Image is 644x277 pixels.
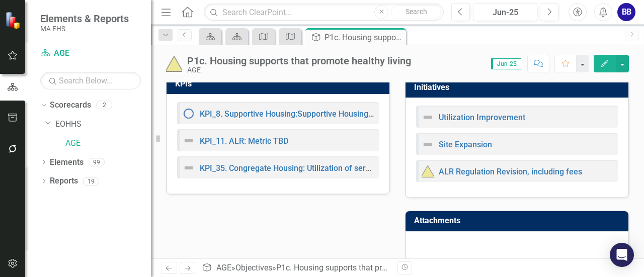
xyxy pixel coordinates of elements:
div: » » [202,262,390,274]
button: Jun-25 [473,3,537,21]
a: KPI_8. Supportive Housing:Supportive Housing Sites with a Supportive Housing Coordinator(%) [200,109,542,119]
h3: Attachments [414,216,623,225]
a: ALR Regulation Revision, including fees [439,167,582,176]
img: Not Defined [183,162,195,174]
span: Elements & Reports [40,13,129,25]
img: ClearPoint Strategy [5,11,23,29]
img: Not Defined [183,135,195,147]
a: Objectives [235,263,272,272]
div: 19 [83,177,99,186]
div: 2 [96,101,112,110]
img: No Information [183,108,195,120]
input: Search Below... [40,72,141,89]
a: KPI_35. Congregate Housing: Utilization of services (% of residents) [200,163,444,173]
div: 99 [89,158,105,166]
span: Jun-25 [491,58,521,69]
a: Scorecards [50,100,91,111]
a: KPI_11. ALR: Metric TBD [200,136,288,146]
div: P1c. Housing supports that promote healthy living [187,55,411,66]
h3: KPIs [175,79,384,88]
h3: Initiatives [414,83,623,92]
div: Open Intercom Messenger [610,243,634,267]
a: AGE [40,48,141,59]
div: P1c. Housing supports that promote healthy living [325,31,404,44]
img: At-risk [422,165,434,177]
img: Not Defined [422,138,434,150]
span: Search [406,8,427,16]
div: P1c. Housing supports that promote healthy living [276,263,454,272]
img: At-risk [166,56,182,72]
div: AGE [187,66,411,74]
a: Elements [50,157,84,168]
button: Search [391,5,441,19]
input: Search ClearPoint... [204,4,444,21]
div: Jun-25 [476,7,534,19]
a: Utilization Improvement [439,113,525,122]
a: Reports [50,175,78,187]
img: Not Defined [422,111,434,123]
small: MA EHS [40,25,129,33]
a: AGE [65,138,151,149]
a: AGE [216,263,231,272]
a: EOHHS [55,119,151,130]
button: BB [617,3,635,21]
a: Site Expansion [439,140,492,149]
